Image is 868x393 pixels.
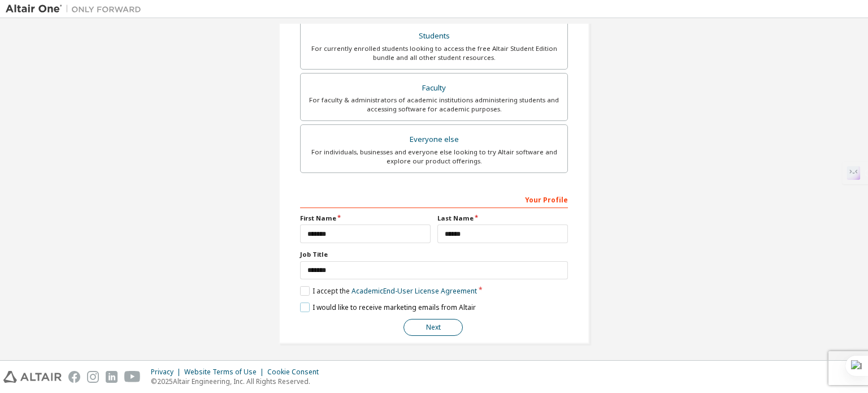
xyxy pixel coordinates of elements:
[307,148,561,166] div: For individuals, businesses and everyone else looking to try Altair software and explore our prod...
[3,371,62,383] img: altair_logo.svg
[68,371,80,383] img: facebook.svg
[300,303,476,312] label: I would like to receive marketing emails from Altair
[307,28,561,44] div: Students
[106,371,118,383] img: linkedin.svg
[267,368,325,377] div: Cookie Consent
[300,250,568,259] label: Job Title
[300,214,431,223] label: First Name
[437,214,568,223] label: Last Name
[307,96,561,114] div: For faculty & administrators of academic institutions administering students and accessing softwa...
[87,371,99,383] img: instagram.svg
[6,3,147,15] img: Altair One
[300,286,477,296] label: I accept the
[307,44,561,62] div: For currently enrolled students looking to access the free Altair Student Edition bundle and all ...
[351,286,477,296] a: Academic End-User License Agreement
[151,368,184,377] div: Privacy
[403,319,463,336] button: Next
[300,190,568,208] div: Your Profile
[307,132,561,148] div: Everyone else
[307,80,561,96] div: Faculty
[124,371,141,383] img: youtube.svg
[184,368,267,377] div: Website Terms of Use
[151,377,325,386] p: © 2025 Altair Engineering, Inc. All Rights Reserved.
